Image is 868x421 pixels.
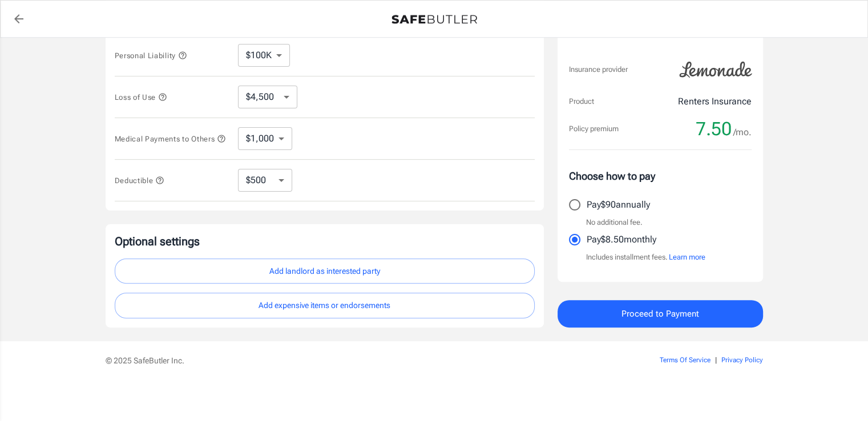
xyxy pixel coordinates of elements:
[115,258,535,284] button: Add landlord as interested party
[115,293,535,318] button: Add expensive items or endorsements
[115,90,167,104] button: Loss of Use
[673,54,758,86] img: Lemonade
[678,95,752,108] p: Renters Insurance
[115,233,535,249] p: Optional settings
[115,93,167,102] span: Loss of Use
[115,51,187,60] span: Personal Liability
[115,135,227,143] span: Medical Payments to Others
[569,168,752,184] p: Choose how to pay
[586,217,643,228] p: No additional fee.
[558,300,763,327] button: Proceed to Payment
[660,356,710,364] a: Terms Of Service
[669,252,705,263] button: Learn more
[7,7,30,30] a: back to quotes
[115,173,165,187] button: Deductible
[733,124,752,140] span: /mo.
[569,123,619,135] p: Policy premium
[621,306,699,321] span: Proceed to Payment
[106,355,595,366] p: © 2025 SafeButler Inc.
[115,48,187,62] button: Personal Liability
[569,64,628,75] p: Insurance provider
[115,132,227,145] button: Medical Payments to Others
[721,356,763,364] a: Privacy Policy
[587,233,656,246] p: Pay $8.50 monthly
[696,118,732,140] span: 7.50
[586,252,705,263] p: Includes installment fees.
[587,198,650,212] p: Pay $90 annually
[569,96,594,107] p: Product
[715,356,717,364] span: |
[115,176,165,185] span: Deductible
[391,15,477,24] img: Back to quotes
